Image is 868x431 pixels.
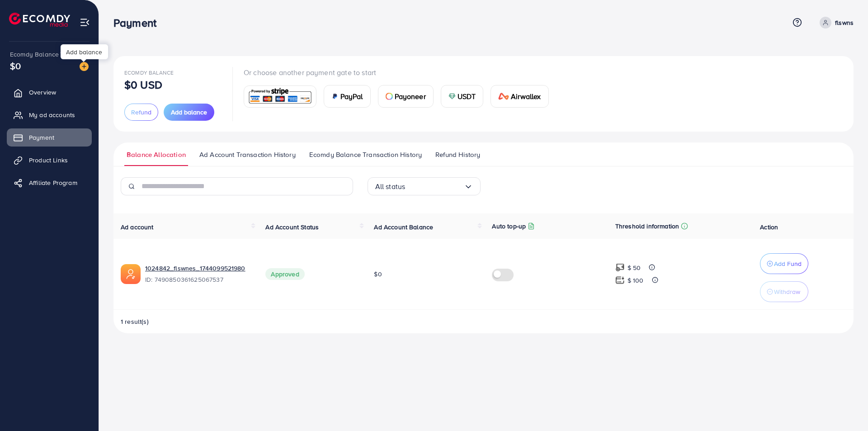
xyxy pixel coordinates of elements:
img: card [331,93,339,100]
span: Refund [131,108,151,117]
button: Refund [124,104,158,121]
span: Payoneer [395,91,426,102]
p: $0 USD [124,79,162,90]
span: Add balance [171,108,207,117]
div: Search for option [368,177,481,195]
span: Ad Account Transaction History [199,150,296,160]
span: Action [760,223,778,232]
a: cardPayPal [324,85,371,108]
a: Product Links [7,151,92,169]
p: $ 100 [627,275,644,286]
span: Ad Account Status [265,223,319,232]
img: card [448,93,456,100]
img: card [247,87,313,106]
p: Withdraw [774,286,800,297]
span: Product Links [29,156,68,165]
h3: Payment [113,16,164,29]
span: Ecomdy Balance Transaction History [309,150,422,160]
a: Affiliate Program [7,174,92,192]
span: Ad Account Balance [374,223,433,232]
span: Approved [265,268,304,280]
img: card [386,93,393,100]
span: Refund History [435,150,480,160]
a: 1024842_flswnes_1744099521980 [145,264,245,273]
a: cardAirwallex [491,85,548,108]
span: 1 result(s) [121,317,149,326]
p: Add Fund [774,258,802,269]
p: Threshold information [615,221,679,232]
button: Add balance [164,104,214,121]
a: flswns [816,17,854,28]
input: Search for option [405,180,463,194]
span: My ad accounts [29,110,75,119]
a: cardUSDT [441,85,484,108]
a: Payment [7,128,92,147]
span: All status [375,180,406,194]
span: Ecomdy Balance [124,69,174,76]
div: <span class='underline'>1024842_flswnes_1744099521980</span></br>7490850361625067537 [145,264,251,284]
span: Overview [29,88,56,97]
p: flswns [835,17,854,28]
span: $0 [10,59,21,72]
img: image [80,62,89,71]
button: Withdraw [760,281,808,302]
span: Balance Allocation [127,150,186,160]
a: Overview [7,83,92,101]
span: Airwallex [511,91,541,102]
p: $ 50 [627,262,641,273]
img: top-up amount [615,275,625,285]
span: Ad account [121,223,154,232]
img: logo [9,13,70,27]
span: Affiliate Program [29,178,77,187]
a: card [244,85,316,108]
span: PayPal [340,91,363,102]
img: menu [80,17,90,28]
a: cardPayoneer [378,85,434,108]
img: top-up amount [615,263,625,272]
span: $0 [374,270,382,279]
img: card [498,93,509,100]
img: ic-ads-acc.e4c84228.svg [121,264,141,284]
span: ID: 7490850361625067537 [145,275,251,284]
p: Or choose another payment gate to start [244,67,556,78]
span: Payment [29,133,54,142]
span: Ecomdy Balance [10,50,59,59]
span: USDT [458,91,476,102]
p: Auto top-up [492,221,526,232]
button: Add Fund [760,253,808,274]
a: My ad accounts [7,106,92,124]
iframe: Chat [830,390,861,424]
div: Add balance [61,44,108,59]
